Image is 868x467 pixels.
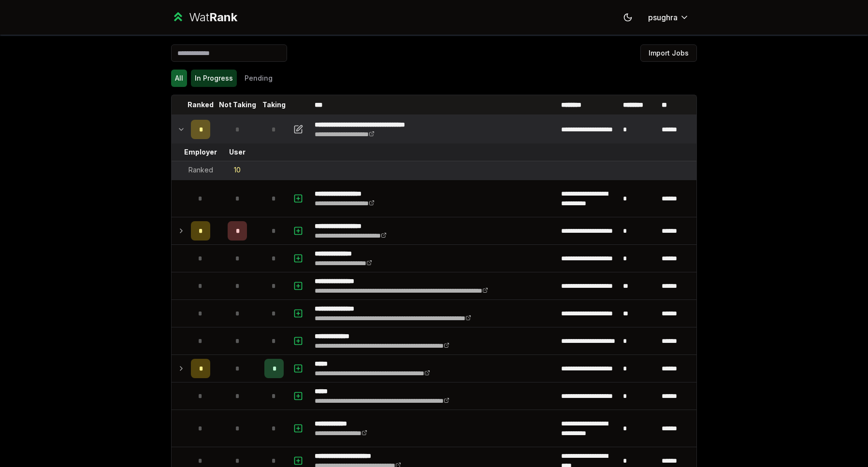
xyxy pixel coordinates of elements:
div: Ranked [188,165,213,175]
button: Import Jobs [640,44,697,62]
button: psughra [640,9,697,26]
span: psughra [648,12,678,23]
p: Ranked [188,100,214,110]
button: All [171,70,187,87]
p: Not Taking [219,100,256,110]
div: Wat [189,10,237,25]
button: Pending [241,70,276,87]
p: Taking [262,100,286,110]
td: User [214,143,260,161]
div: 10 [234,165,241,175]
button: In Progress [191,70,237,87]
td: Employer [187,143,214,161]
span: Rank [209,10,237,24]
a: WatRank [171,10,237,25]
